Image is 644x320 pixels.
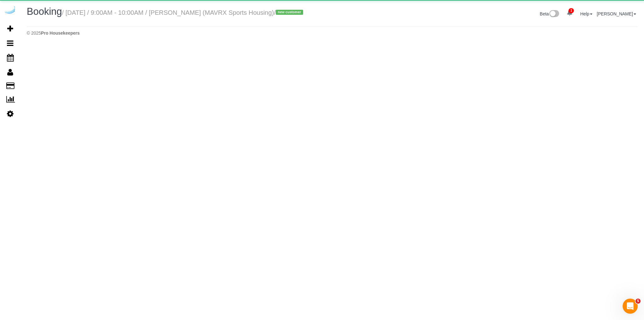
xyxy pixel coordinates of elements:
a: [PERSON_NAME] [597,11,636,16]
span: new customer [276,10,303,15]
strong: Pro Housekeepers [41,31,80,36]
div: © 2025 [27,30,638,36]
a: 1 [563,6,576,20]
span: / [274,9,305,16]
a: Beta [540,11,559,16]
iframe: Intercom live chat [623,299,638,314]
img: Automaid Logo [4,6,16,15]
img: New interface [549,10,559,18]
small: / [DATE] / 9:00AM - 10:00AM / [PERSON_NAME] (MAVRX Sports Housing) [62,9,305,16]
a: Help [580,11,592,16]
span: 1 [569,8,574,13]
span: Booking [27,6,62,17]
span: 5 [636,299,641,304]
